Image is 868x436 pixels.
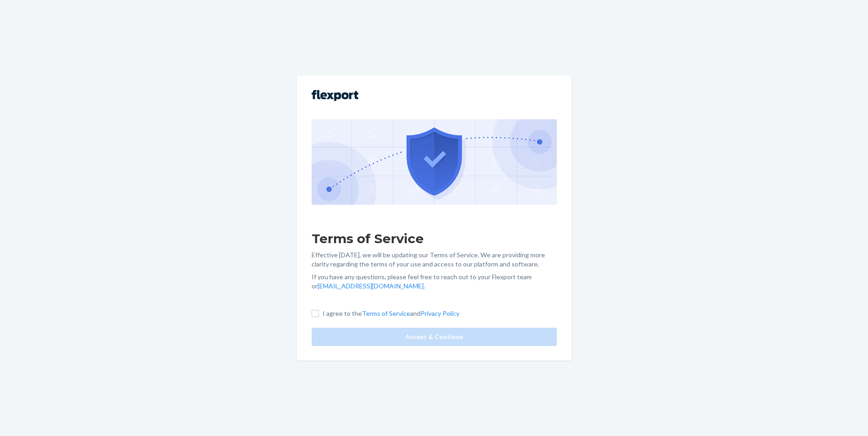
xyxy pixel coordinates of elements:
button: Accept & Continue [312,328,557,346]
p: I agree to the and [323,309,459,318]
p: Effective [DATE], we will be updating our Terms of Service. We are providing more clarity regardi... [312,250,557,269]
input: I agree to theTerms of ServiceandPrivacy Policy [312,310,319,317]
img: Flexport logo [312,90,358,101]
a: Terms of Service [362,309,410,317]
p: If you have any questions, please feel free to reach out to your Flexport team or . [312,272,557,291]
img: GDPR Compliance [312,119,557,204]
a: [EMAIL_ADDRESS][DOMAIN_NAME] [318,282,424,290]
a: Privacy Policy [421,309,459,317]
h1: Terms of Service [312,230,557,247]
